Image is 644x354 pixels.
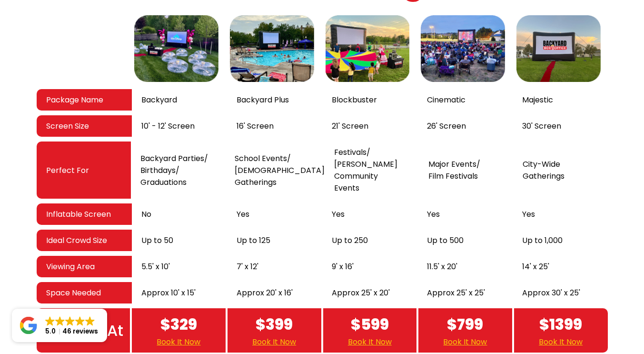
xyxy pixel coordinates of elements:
[141,208,151,220] span: No
[427,261,457,273] span: 11.5' x 20'
[46,208,111,220] span: Inflatable Screen
[140,152,208,188] span: Backyard Parties/ Birthdays/ Graduations
[427,234,464,246] span: Up to 500
[332,234,368,246] span: Up to 250
[522,287,580,299] span: Approx 30' x 25'
[539,336,583,348] a: Book It Now
[141,120,195,132] span: 10' - 12' Screen
[523,158,565,182] span: City-Wide Gatherings
[332,287,390,299] span: Approx 25' x 20'
[427,208,440,220] span: Yes
[334,146,419,194] span: Festivals/ [PERSON_NAME] Community Events
[522,120,561,132] span: 30' Screen
[427,94,466,106] span: Cinematic
[539,313,582,336] span: $1399
[237,261,258,273] span: 7' x 12'
[348,336,392,348] a: Book It Now
[447,313,483,336] span: $799
[237,234,270,246] span: Up to 125
[46,287,101,299] span: Space Needed
[235,152,325,188] span: School Events/ [DEMOGRAPHIC_DATA] Gatherings
[141,287,196,299] span: Approx 10' x 15'
[256,313,293,336] span: $399
[46,234,107,246] span: Ideal Crowd Size
[332,208,345,220] span: Yes
[160,313,197,336] span: $329
[427,120,466,132] span: 26' Screen
[237,208,249,220] span: Yes
[12,309,107,342] a: Close GoogleGoogleGoogleGoogleGoogle 5.046 reviews
[157,336,200,348] a: Book It Now
[141,94,177,106] span: Backyard
[522,94,553,106] span: Majestic
[237,120,274,132] span: 16' Screen
[46,261,95,273] span: Viewing Area
[522,261,549,273] span: 14' x 25'
[252,336,296,348] a: Book It Now
[443,336,487,348] a: Book It Now
[46,120,89,132] span: Screen Size
[332,261,354,273] span: 9' x 16'
[522,208,535,220] span: Yes
[237,94,289,106] span: Backyard Plus
[332,120,368,132] span: 21' Screen
[427,287,485,299] span: Approx 25' x 25'
[522,234,563,246] span: Up to 1,000
[46,164,89,176] span: Perfect For
[237,287,293,299] span: Approx 20' x 16'
[141,234,173,246] span: Up to 50
[332,94,377,106] span: Blockbuster
[46,94,103,106] span: Package Name
[428,158,480,182] span: Major Events/ Film Festivals
[141,261,170,273] span: 5.5' x 10'
[351,313,389,336] span: $599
